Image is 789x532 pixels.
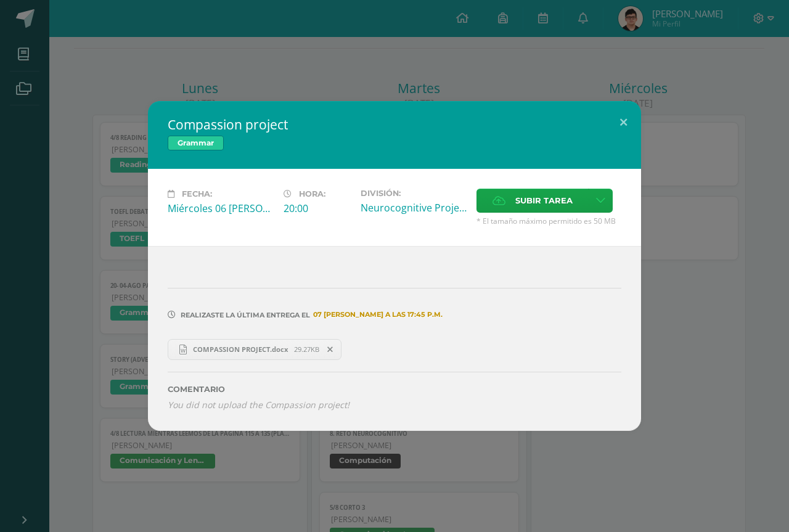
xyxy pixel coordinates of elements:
button: Close (Esc) [606,101,641,143]
span: Remover entrega [320,343,341,356]
label: División: [361,189,467,198]
div: Miércoles 06 [PERSON_NAME] [168,202,274,215]
span: * El tamaño máximo permitido es 50 MB [476,216,621,226]
div: Neurocognitive Project [361,201,467,215]
span: 07 [PERSON_NAME] A LAS 17:45 p.m. [310,314,443,315]
label: Comentario [168,385,621,394]
span: Grammar [168,136,224,150]
div: 20:00 [284,202,351,215]
span: Hora: [299,189,325,198]
span: Realizaste la última entrega el [181,311,310,319]
span: 29.27KB [294,345,319,354]
h2: Compassion project [168,116,621,133]
i: You did not upload the Compassion project! [168,399,350,411]
span: Fecha: [182,189,212,198]
span: Subir tarea [515,189,573,212]
span: COMPASSION PROJECT.docx [187,345,294,354]
a: COMPASSION PROJECT.docx 29.27KB [168,339,341,360]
